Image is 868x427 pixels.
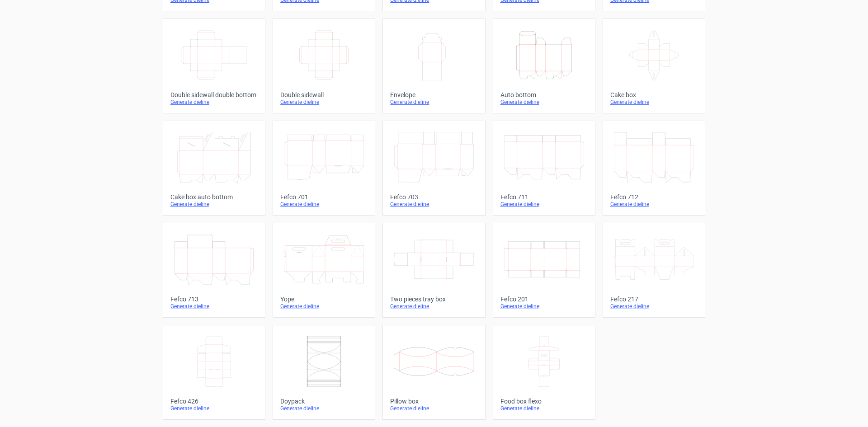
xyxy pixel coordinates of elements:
div: Fefco 712 [610,193,698,201]
div: Generate dieline [280,405,368,412]
div: Fefco 426 [170,398,258,405]
div: Double sidewall [280,91,368,99]
div: Fefco 217 [610,296,698,303]
a: Fefco 713Generate dieline [163,223,265,318]
div: Generate dieline [390,405,477,412]
div: Generate dieline [390,99,477,106]
a: Fefco 703Generate dieline [382,121,485,216]
div: Yope [280,296,368,303]
a: Fefco 217Generate dieline [603,223,705,318]
a: Double sidewallGenerate dieline [273,19,375,113]
a: Double sidewall double bottomGenerate dieline [163,19,265,113]
a: Two pieces tray boxGenerate dieline [382,223,485,318]
div: Generate dieline [500,303,588,310]
div: Fefco 201 [500,296,588,303]
div: Cake box [610,91,698,99]
div: Generate dieline [500,99,588,106]
a: Auto bottomGenerate dieline [493,19,595,113]
div: Auto bottom [500,91,588,99]
a: YopeGenerate dieline [273,223,375,318]
div: Generate dieline [170,201,258,208]
div: Envelope [390,91,477,99]
div: Generate dieline [610,201,698,208]
a: Fefco 701Generate dieline [273,121,375,216]
div: Fefco 711 [500,193,588,201]
div: Generate dieline [170,99,258,106]
a: EnvelopeGenerate dieline [382,19,485,113]
a: Fefco 711Generate dieline [493,121,595,216]
a: Fefco 201Generate dieline [493,223,595,318]
div: Double sidewall double bottom [170,91,258,99]
div: Generate dieline [280,201,368,208]
div: Generate dieline [610,99,698,106]
a: Cake boxGenerate dieline [603,19,705,113]
div: Generate dieline [280,99,368,106]
div: Generate dieline [170,303,258,310]
div: Cake box auto bottom [170,193,258,201]
div: Generate dieline [280,303,368,310]
div: Pillow box [390,398,477,405]
div: Generate dieline [390,303,477,310]
div: Two pieces tray box [390,296,477,303]
div: Doypack [280,398,368,405]
div: Fefco 713 [170,296,258,303]
div: Generate dieline [500,201,588,208]
div: Fefco 703 [390,193,477,201]
a: Fefco 426Generate dieline [163,325,265,420]
div: Fefco 701 [280,193,368,201]
a: Cake box auto bottomGenerate dieline [163,121,265,216]
div: Generate dieline [610,303,698,310]
div: Generate dieline [170,405,258,412]
a: Fefco 712Generate dieline [603,121,705,216]
a: Pillow boxGenerate dieline [382,325,485,420]
a: DoypackGenerate dieline [273,325,375,420]
div: Generate dieline [500,405,588,412]
div: Generate dieline [390,201,477,208]
a: Food box flexoGenerate dieline [493,325,595,420]
div: Food box flexo [500,398,588,405]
